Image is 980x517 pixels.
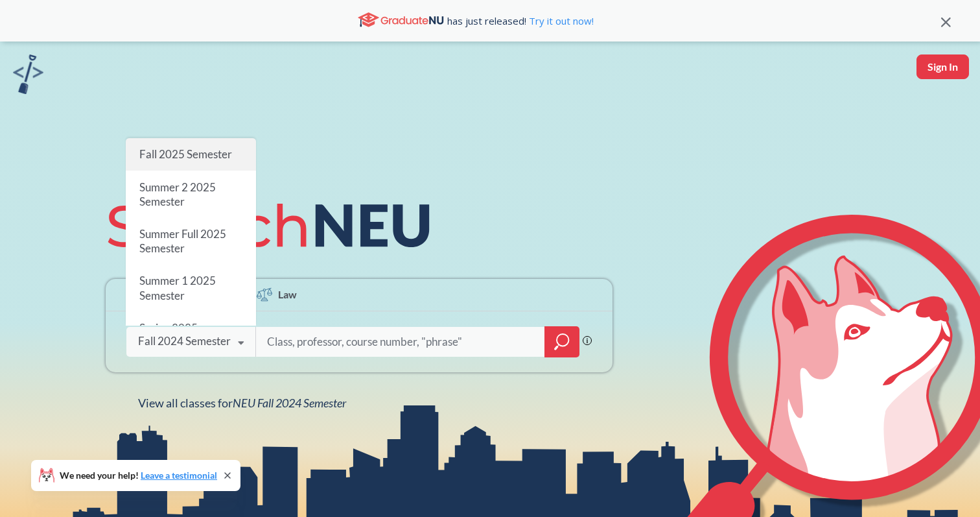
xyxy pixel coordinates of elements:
[139,321,198,349] span: Spring 2025 Semester
[916,54,969,79] button: Sign In
[141,470,217,481] a: Leave a testimonial
[139,147,232,161] span: Fall 2025 Semester
[266,328,535,355] input: Class, professor, course number, "phrase"
[554,333,570,351] svg: magnifying glass
[544,326,579,357] div: magnifying glass
[13,54,43,94] img: sandbox logo
[139,274,216,302] span: Summer 1 2025 Semester
[447,14,594,28] span: has just released!
[138,396,346,410] span: View all classes for
[139,180,216,208] span: Summer 2 2025 Semester
[139,227,226,255] span: Summer Full 2025 Semester
[233,396,346,410] span: NEU Fall 2024 Semester
[13,54,43,98] a: sandbox logo
[138,334,231,348] div: Fall 2024 Semester
[278,287,297,302] span: Law
[526,14,594,27] a: Try it out now!
[60,471,217,480] span: We need your help!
